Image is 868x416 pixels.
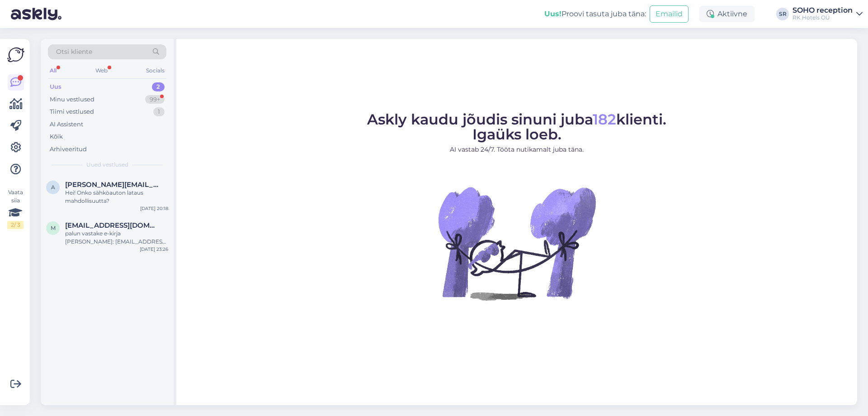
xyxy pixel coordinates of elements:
[50,132,63,141] div: Kõik
[51,225,56,231] span: m
[56,47,92,57] span: Otsi kliente
[367,145,666,154] p: AI vastab 24/7. Tööta nutikamalt juba täna.
[50,95,94,104] div: Minu vestlused
[140,205,168,212] div: [DATE] 20:18
[544,9,646,19] div: Proovi tasuta juba täna:
[793,7,853,14] div: SOHO reception
[7,188,24,229] div: Vaata siia
[776,8,789,20] div: SR
[50,120,83,129] div: AI Assistent
[51,184,55,191] span: a
[699,6,755,22] div: Aktiivne
[140,246,168,253] div: [DATE] 23:26
[153,107,165,116] div: 1
[367,110,666,143] span: Askly kaudu jõudis sinuni juba klienti. Igaüks loeb.
[593,110,616,128] span: 182
[94,65,109,77] div: Web
[65,189,168,205] div: Hei! Onko sähköauton lataus mahdollisuutta?
[793,7,863,21] a: SOHO receptionRK Hotels OÜ
[435,162,598,325] img: No Chat active
[152,82,165,91] div: 2
[793,14,853,21] div: RK Hotels OÜ
[144,65,166,77] div: Socials
[145,95,165,104] div: 99+
[65,230,168,246] div: palun vastake e-kirja [PERSON_NAME]: [EMAIL_ADDRESS][DOMAIN_NAME]
[50,82,61,91] div: Uus
[7,221,24,229] div: 2 / 3
[7,46,24,63] img: Askly Logo
[544,10,561,18] b: Uus!
[650,5,689,23] button: Emailid
[48,65,58,77] div: All
[86,161,128,169] span: Uued vestlused
[65,221,159,230] span: mailiis.soomets@gmail.com
[50,107,94,116] div: Tiimi vestlused
[65,181,159,189] span: anne@saksii.fi
[50,145,87,154] div: Arhiveeritud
